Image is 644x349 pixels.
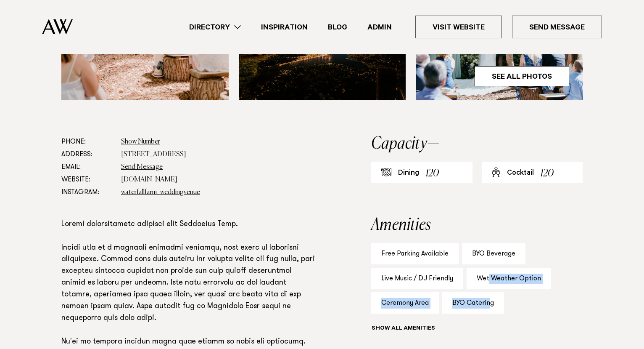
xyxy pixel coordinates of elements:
a: [DOMAIN_NAME] [121,176,177,183]
a: See All Photos [475,66,569,86]
h2: Amenities [371,217,583,234]
div: Dining [398,168,419,178]
div: Wet Weather Option [467,268,551,289]
div: Free Parking Available [371,243,459,264]
img: Auckland Weddings Logo [42,19,73,35]
a: Send Message [121,164,163,171]
div: BYO Beverage [462,243,525,264]
a: Blog [318,21,357,33]
a: Send Message [512,16,602,38]
a: Inspiration [251,21,318,33]
a: Show Number [121,139,160,145]
dt: Website: [61,173,114,186]
a: Visit Website [415,16,502,38]
a: Admin [357,21,402,33]
div: BYO Catering [442,292,504,314]
div: Cocktail [507,168,534,178]
dt: Instagram: [61,186,114,199]
dt: Email: [61,161,114,173]
a: Directory [179,21,251,33]
h2: Capacity [371,136,583,152]
div: Live Music / DJ Friendly [371,268,463,289]
div: Ceremony Area [371,292,439,314]
dt: Phone: [61,136,114,148]
dd: [STREET_ADDRESS] [121,148,317,161]
dt: Address: [61,148,114,161]
div: 120 [426,166,439,181]
div: 120 [541,166,554,181]
a: waterfallfarm_weddingvenue [121,189,200,196]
